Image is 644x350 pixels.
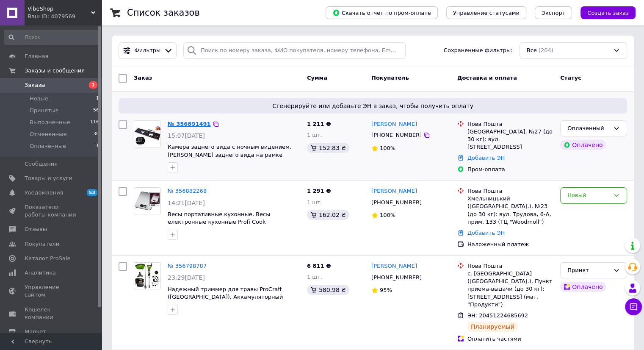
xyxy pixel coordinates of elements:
span: Отзывы [25,225,47,233]
span: 14:21[DATE] [168,200,205,206]
span: Статус [560,75,581,81]
div: Наложенный платеж [467,241,553,248]
span: Маркет [25,328,46,336]
a: Добавить ЭН [467,230,505,236]
span: Доставка и оплата [457,75,517,81]
a: Фото товару [134,187,161,214]
span: Все [527,47,537,55]
div: Оплатить частями [467,335,553,343]
span: Экспорт [542,10,565,16]
div: с. [GEOGRAPHIC_DATA] ([GEOGRAPHIC_DATA].), Пункт приема-выдачи (до 30 кг): [STREET_ADDRESS] (маг.... [467,270,553,308]
div: [GEOGRAPHIC_DATA], №27 (до 30 кг): вул. [STREET_ADDRESS] [467,128,553,151]
span: Создать заказ [587,10,629,16]
div: Пром-оплата [467,166,553,173]
span: 1 291 ₴ [307,188,331,194]
a: № 356891491 [168,121,211,127]
div: [PHONE_NUMBER] [370,272,423,283]
img: Фото товару [134,190,160,211]
div: Оплачено [560,282,606,292]
div: Хмельницький ([GEOGRAPHIC_DATA].), №23 (до 30 кг): вул. Трудова, 6-А, прим. 133 (ТЦ "Woodmoll") [467,195,553,226]
input: Поиск по номеру заказа, ФИО покупателя, номеру телефона, Email, номеру накладной [183,42,406,59]
button: Создать заказ [580,6,636,19]
a: Фото товару [134,120,161,147]
div: 580.98 ₴ [307,285,349,295]
span: Показатели работы компании [25,203,78,219]
span: Кошелек компании [25,306,78,321]
span: 95% [380,287,392,293]
span: Уведомления [25,189,63,197]
div: [PHONE_NUMBER] [370,130,423,141]
div: 152.83 ₴ [307,143,349,153]
span: Товары и услуги [25,175,72,182]
button: Чат с покупателем [625,298,642,315]
img: Фото товару [134,263,160,289]
div: Планируемый [467,322,518,332]
input: Поиск [4,30,100,45]
span: 1 211 ₴ [307,121,331,127]
button: Экспорт [535,6,572,19]
div: Нова Пошта [467,187,553,195]
span: 1 шт. [307,199,322,206]
span: Выполненные [30,119,70,126]
span: Заказы и сообщения [25,67,85,75]
a: Фото товару [134,262,161,289]
span: 56 [93,107,99,114]
span: Оплаченные [30,142,66,150]
span: 1 шт. [307,274,322,280]
div: Новый [567,191,610,200]
a: № 356798787 [168,263,207,269]
h1: Список заказов [127,8,200,18]
span: Покупатели [25,240,59,248]
span: Принятые [30,107,59,114]
span: Сообщения [25,160,58,168]
a: [PERSON_NAME] [371,187,417,195]
span: 6 811 ₴ [307,263,331,269]
a: Надежный триммер для травы ProCraft ([GEOGRAPHIC_DATA]), Аккамуляторный триммер для травы и кусто... [168,286,283,316]
a: Камера заднего вида с ночным видением, [PERSON_NAME] заднего вида на рамке номерного знака, Камер... [168,144,292,174]
span: 1 [89,81,97,89]
span: 53 [87,189,97,196]
img: Фото товару [134,121,160,147]
span: Покупатель [371,75,409,81]
div: Оплачено [560,140,606,150]
span: 100% [380,212,395,218]
span: Управление статусами [453,10,520,16]
span: Заказ [134,75,152,81]
div: Нова Пошта [467,120,553,128]
span: Отмененные [30,131,66,138]
button: Управление статусами [446,6,526,19]
div: Ваш ID: 4079569 [28,13,102,20]
span: 116 [90,119,99,126]
span: Аналитика [25,269,56,277]
span: Управление сайтом [25,283,78,299]
button: Скачать отчет по пром-оплате [326,6,438,19]
a: № 356882268 [168,188,207,194]
a: [PERSON_NAME] [371,262,417,270]
span: 30 [93,131,99,138]
span: 1 [96,95,99,103]
a: Добавить ЭН [467,155,505,161]
div: [PHONE_NUMBER] [370,197,423,208]
span: ЭН: 20451224685692 [467,312,528,319]
span: Сгенерируйте или добавьте ЭН в заказ, чтобы получить оплату [122,102,624,110]
span: 1 шт. [307,132,322,138]
span: Сумма [307,75,327,81]
span: (204) [539,47,553,53]
span: Фильтры [135,47,161,55]
span: Сохраненные фильтры: [444,47,513,55]
span: 23:29[DATE] [168,274,205,281]
div: Нова Пошта [467,262,553,270]
a: Создать заказ [572,9,636,16]
span: Скачать отчет по пром-оплате [332,9,431,17]
a: Весы портативные кухонные, Весы електронные кухонные Profi Cook ([GEOGRAPHIC_DATA]), Весы поварск... [168,211,282,241]
div: Принят [567,266,610,275]
span: Главная [25,53,48,60]
span: Новые [30,95,48,103]
span: 100% [380,145,395,151]
span: Каталог ProSale [25,255,70,262]
div: Оплаченный [567,124,610,133]
a: [PERSON_NAME] [371,120,417,128]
